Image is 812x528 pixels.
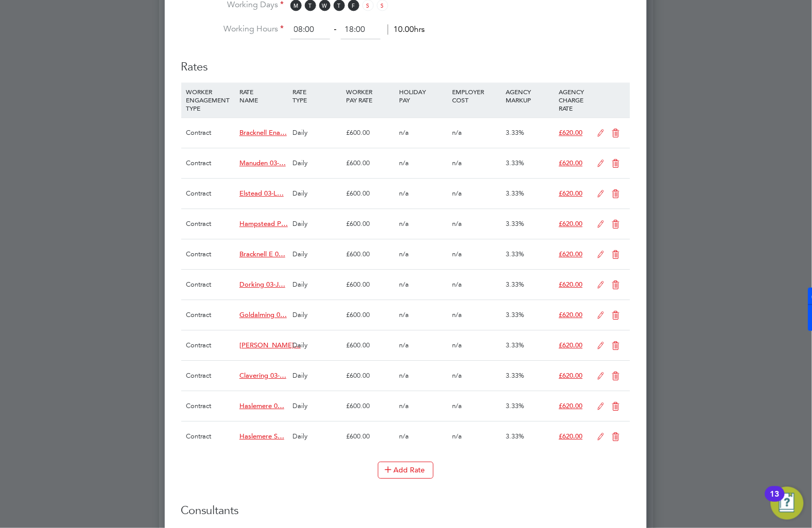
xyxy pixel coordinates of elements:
[239,280,285,289] span: Dorking 03-J…
[506,310,524,319] span: 3.33%
[184,300,237,330] div: Contract
[343,421,396,451] div: £600.00
[450,82,503,109] div: EMPLOYER COST
[239,189,284,198] span: Elstead 03-L…
[184,239,237,269] div: Contract
[184,148,237,178] div: Contract
[290,209,343,239] div: Daily
[341,21,381,39] input: 17:00
[184,118,237,148] div: Contract
[453,401,462,410] span: n/a
[290,21,330,39] input: 08:00
[559,310,583,319] span: £620.00
[239,219,288,228] span: Hampstead P…
[181,503,630,518] h3: Consultants
[771,487,804,520] button: Open Resource Center, 13 new notifications
[506,401,524,410] span: 3.33%
[453,432,462,441] span: n/a
[343,361,396,391] div: £600.00
[184,179,237,208] div: Contract
[290,239,343,269] div: Daily
[239,401,284,410] span: Haslemere 0…
[290,421,343,451] div: Daily
[184,330,237,360] div: Contract
[237,82,290,109] div: RATE NAME
[290,361,343,391] div: Daily
[378,462,434,478] button: Add Rate
[506,128,524,137] span: 3.33%
[290,391,343,421] div: Daily
[343,179,396,208] div: £600.00
[343,209,396,239] div: £600.00
[506,280,524,289] span: 3.33%
[343,118,396,148] div: £600.00
[399,401,409,410] span: n/a
[506,219,524,228] span: 3.33%
[453,189,462,198] span: n/a
[388,24,425,34] span: 10.00hrs
[343,300,396,330] div: £600.00
[239,159,286,167] span: Manuden 03-…
[506,189,524,198] span: 3.33%
[343,330,396,360] div: £600.00
[332,24,339,34] span: ‐
[399,159,409,167] span: n/a
[559,401,583,410] span: £620.00
[557,82,592,117] div: AGENCY CHARGE RATE
[453,250,462,258] span: n/a
[503,82,556,109] div: AGENCY MARKUP
[453,371,462,380] span: n/a
[559,341,583,349] span: £620.00
[184,270,237,300] div: Contract
[399,432,409,441] span: n/a
[290,270,343,300] div: Daily
[239,128,287,137] span: Bracknell Ena…
[184,361,237,391] div: Contract
[290,330,343,360] div: Daily
[559,159,583,167] span: £620.00
[559,128,583,137] span: £620.00
[453,341,462,349] span: n/a
[399,189,409,198] span: n/a
[506,341,524,349] span: 3.33%
[343,270,396,300] div: £600.00
[290,82,343,109] div: RATE TYPE
[343,391,396,421] div: £600.00
[399,341,409,349] span: n/a
[239,371,286,380] span: Clavering 03-…
[453,159,462,167] span: n/a
[399,280,409,289] span: n/a
[343,82,396,109] div: WORKER PAY RATE
[184,82,237,117] div: WORKER ENGAGEMENT TYPE
[506,371,524,380] span: 3.33%
[559,280,583,289] span: £620.00
[239,432,284,441] span: Haslemere S…
[239,341,301,349] span: [PERSON_NAME]…
[559,219,583,228] span: £620.00
[770,494,780,507] div: 13
[181,49,630,75] h3: Rates
[399,310,409,319] span: n/a
[239,310,287,319] span: Goldalming 0…
[184,209,237,239] div: Contract
[343,148,396,178] div: £600.00
[396,82,450,109] div: HOLIDAY PAY
[453,280,462,289] span: n/a
[506,250,524,258] span: 3.33%
[559,250,583,258] span: £620.00
[184,391,237,421] div: Contract
[290,300,343,330] div: Daily
[290,148,343,178] div: Daily
[343,239,396,269] div: £600.00
[559,189,583,198] span: £620.00
[399,128,409,137] span: n/a
[239,250,285,258] span: Bracknell E 0…
[453,128,462,137] span: n/a
[184,421,237,451] div: Contract
[506,159,524,167] span: 3.33%
[559,371,583,380] span: £620.00
[290,118,343,148] div: Daily
[453,310,462,319] span: n/a
[399,250,409,258] span: n/a
[181,24,284,34] label: Working Hours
